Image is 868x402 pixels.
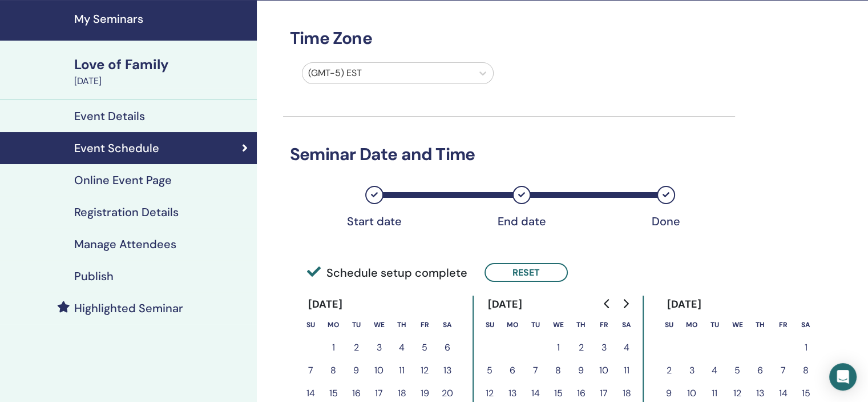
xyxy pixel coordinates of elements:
button: 2 [657,359,680,382]
h3: Time Zone [283,28,735,49]
th: Tuesday [345,313,368,336]
th: Wednesday [726,313,749,336]
th: Monday [680,313,703,336]
a: Love of Family[DATE] [67,55,257,88]
th: Thursday [390,313,413,336]
th: Saturday [794,313,817,336]
button: 2 [345,336,368,359]
button: Go to next month [616,292,635,315]
button: 11 [390,359,413,382]
button: 4 [703,359,726,382]
th: Sunday [299,313,322,336]
th: Sunday [478,313,501,336]
h4: Publish [74,269,114,283]
div: [DATE] [478,296,531,313]
button: 3 [368,336,390,359]
button: 2 [570,336,592,359]
button: 1 [547,336,570,359]
h4: My Seminars [74,12,250,26]
h4: Registration Details [74,205,179,219]
th: Tuesday [703,313,726,336]
button: Go to previous month [598,292,616,315]
div: Done [637,214,695,228]
button: 3 [592,336,615,359]
th: Wednesday [368,313,390,336]
div: Open Intercom Messenger [829,363,857,391]
div: [DATE] [657,296,710,313]
button: 7 [772,359,794,382]
button: 9 [345,359,368,382]
button: 8 [547,359,570,382]
button: 6 [749,359,772,382]
button: Reset [485,263,568,282]
h4: Event Schedule [74,141,159,155]
th: Wednesday [547,313,570,336]
h4: Manage Attendees [74,237,176,251]
button: 4 [390,336,413,359]
button: 10 [368,359,390,382]
button: 7 [299,359,322,382]
button: 3 [680,359,703,382]
th: Saturday [615,313,638,336]
button: 9 [570,359,592,382]
th: Friday [772,313,794,336]
th: Monday [501,313,524,336]
button: 7 [524,359,547,382]
th: Monday [322,313,345,336]
h3: Seminar Date and Time [283,144,735,165]
span: Schedule setup complete [307,264,467,281]
button: 1 [322,336,345,359]
h4: Event Details [74,109,145,123]
th: Thursday [749,313,772,336]
div: [DATE] [74,74,250,88]
button: 4 [615,336,638,359]
button: 8 [794,359,817,382]
button: 6 [436,336,459,359]
button: 5 [413,336,436,359]
th: Thursday [570,313,592,336]
th: Saturday [436,313,459,336]
th: Friday [413,313,436,336]
th: Tuesday [524,313,547,336]
div: Start date [346,214,403,228]
button: 12 [413,359,436,382]
button: 6 [501,359,524,382]
button: 11 [615,359,638,382]
h4: Online Event Page [74,173,172,187]
button: 13 [436,359,459,382]
div: [DATE] [299,296,352,313]
button: 5 [726,359,749,382]
div: Love of Family [74,55,250,74]
button: 8 [322,359,345,382]
button: 5 [478,359,501,382]
h4: Highlighted Seminar [74,301,183,315]
th: Friday [592,313,615,336]
button: 10 [592,359,615,382]
button: 1 [794,336,817,359]
div: End date [493,214,550,228]
th: Sunday [657,313,680,336]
